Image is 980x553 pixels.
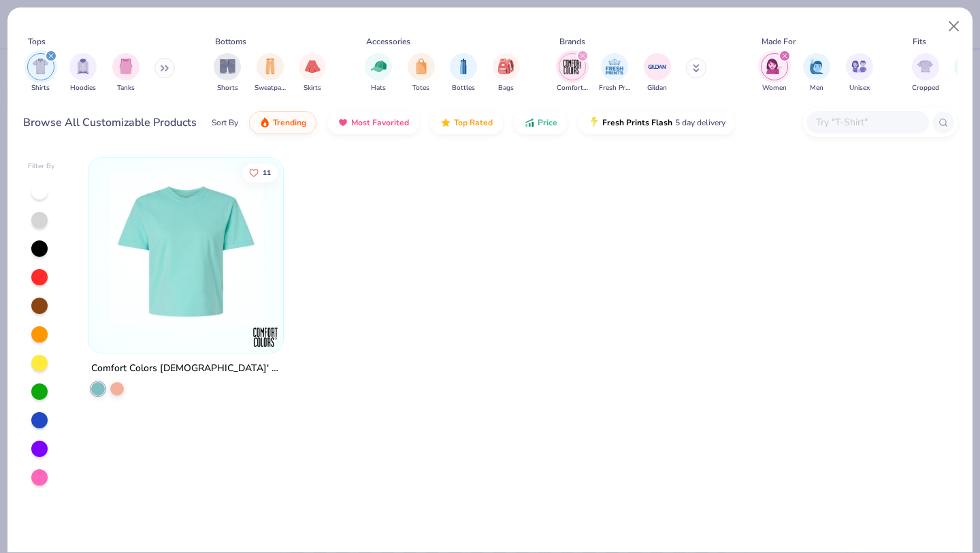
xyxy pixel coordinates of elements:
img: Totes Image [414,59,429,74]
div: filter for Cropped [912,53,939,93]
span: Sweatpants [255,83,286,93]
img: Unisex Image [851,59,867,74]
span: Women [762,83,787,93]
div: Filter By [28,161,55,172]
button: filter button [299,53,326,93]
img: Hats Image [371,59,387,74]
img: Comfort Colors logo [252,323,279,351]
div: filter for Men [803,53,830,93]
div: Brands [559,35,585,48]
img: Fresh Prints Image [604,57,625,77]
img: Women Image [766,59,782,74]
img: de600898-41c6-42df-8174-d2c048912e38 [102,172,269,326]
span: Hoodies [70,83,96,93]
span: Totes [412,83,429,93]
img: Hoodies Image [76,59,91,74]
img: Shirts Image [33,59,48,74]
img: Comfort Colors Image [562,57,583,77]
img: most_fav.gif [338,117,348,128]
img: Shorts Image [220,59,235,74]
div: filter for Skirts [299,53,326,93]
button: filter button [112,53,140,93]
button: filter button [365,53,392,93]
div: Comfort Colors [DEMOGRAPHIC_DATA]' Heavyweight Cropped T-Shirt [91,360,280,377]
span: Bags [498,83,514,93]
span: Cropped [912,83,939,93]
button: filter button [846,53,873,93]
span: 5 day delivery [675,115,725,131]
div: Made For [762,35,796,48]
button: Trending [249,111,316,134]
div: filter for Tanks [112,53,140,93]
div: filter for Bottles [450,53,477,93]
div: filter for Gildan [644,53,671,93]
span: Tanks [117,83,135,93]
img: trending.gif [259,117,270,128]
div: Bottoms [215,35,246,48]
img: Bottles Image [456,59,471,74]
img: Skirts Image [305,59,321,74]
div: filter for Bags [493,53,520,93]
button: filter button [761,53,788,93]
button: filter button [599,53,630,93]
div: Sort By [212,116,238,129]
img: Bags Image [498,59,513,74]
button: Top Rated [430,111,503,134]
div: Browse All Customizable Products [23,114,197,131]
img: flash.gif [589,117,600,128]
button: Most Favorited [327,111,419,134]
span: Men [810,83,823,93]
button: Price [514,111,568,134]
span: Skirts [304,83,321,93]
button: filter button [27,53,54,93]
div: filter for Shorts [214,53,241,93]
button: filter button [255,53,286,93]
div: filter for Unisex [846,53,873,93]
span: Bottles [452,83,475,93]
button: filter button [69,53,97,93]
span: Gildan [647,83,667,93]
button: filter button [644,53,671,93]
span: 11 [263,169,272,176]
div: Tops [28,35,46,48]
span: Shirts [31,83,50,93]
img: TopRated.gif [440,117,451,128]
img: Cropped Image [917,59,933,74]
span: Fresh Prints [599,83,630,93]
button: Close [941,14,967,39]
button: filter button [493,53,520,93]
img: Men Image [809,59,824,74]
span: Most Favorited [351,117,409,128]
div: filter for Shirts [27,53,54,93]
span: Hats [371,83,386,93]
button: filter button [408,53,435,93]
span: Fresh Prints Flash [602,117,672,128]
span: Price [538,117,557,128]
div: filter for Sweatpants [255,53,286,93]
span: Top Rated [454,117,493,128]
div: filter for Hoodies [69,53,97,93]
input: Try "T-Shirt" [815,114,919,130]
button: filter button [557,53,588,93]
button: filter button [912,53,939,93]
span: Unisex [849,83,870,93]
button: filter button [803,53,830,93]
div: filter for Totes [408,53,435,93]
span: Trending [273,117,306,128]
button: filter button [450,53,477,93]
div: filter for Comfort Colors [557,53,588,93]
img: Gildan Image [647,57,668,77]
button: Like [243,163,278,182]
button: Fresh Prints Flash5 day delivery [578,111,736,134]
div: Accessories [366,35,410,48]
div: filter for Hats [365,53,392,93]
div: Fits [913,35,926,48]
span: Shorts [217,83,238,93]
img: Tanks Image [118,59,133,74]
button: filter button [214,53,241,93]
div: filter for Fresh Prints [599,53,630,93]
div: filter for Women [761,53,788,93]
img: Sweatpants Image [263,59,278,74]
span: Comfort Colors [557,83,588,93]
